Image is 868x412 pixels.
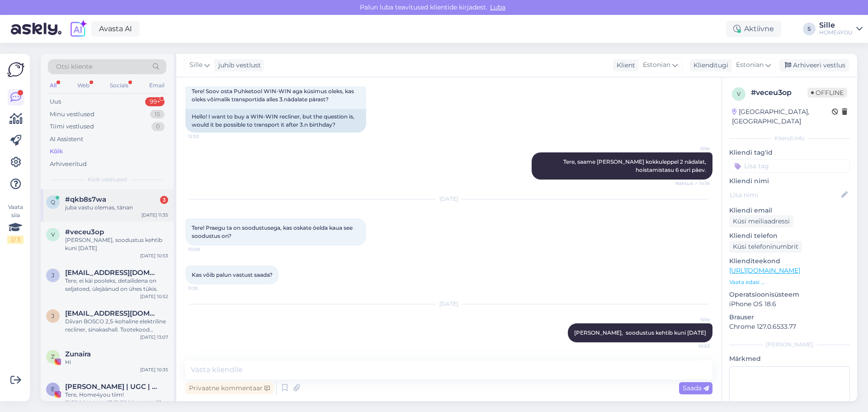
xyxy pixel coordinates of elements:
span: 10:53 [676,343,710,350]
span: v [51,231,55,238]
div: # veceu3op [751,87,807,98]
span: Kas võib palun vastust saada? [192,271,273,278]
span: Sille [189,60,203,70]
span: Zunaira [65,350,91,358]
p: Klienditeekond [729,256,850,266]
span: janiskaar@gmail.com [65,309,159,317]
span: EMMA-LYS KIRSIPUU | UGC | FOTOGRAAF [65,383,159,391]
div: Tere, ei käi pooleks, detailidena on seljatoed, ülejäänud on ühes tükis. [65,277,168,293]
span: Z [51,353,55,360]
div: Vaata siia [7,203,24,244]
span: Offline [807,88,847,98]
div: 3 [160,196,168,204]
div: juhib vestlust [215,61,261,70]
a: SilleHOME4YOU [819,22,863,36]
p: Operatsioonisüsteem [729,290,850,299]
div: AI Assistent [50,135,83,144]
div: [GEOGRAPHIC_DATA], [GEOGRAPHIC_DATA] [732,107,832,126]
span: j [52,272,54,279]
p: Vaata edasi ... [729,278,850,286]
div: Küsi meiliaadressi [729,215,793,227]
div: [PERSON_NAME] [729,341,850,349]
div: [DATE] [185,195,712,203]
div: Privaatne kommentaar [185,382,274,394]
div: Socials [108,80,130,91]
div: Arhiveeritud [50,160,87,169]
div: Hi [65,358,168,366]
div: 0 [151,122,165,131]
p: Kliendi telefon [729,231,850,241]
input: Lisa tag [729,159,850,173]
p: Brauser [729,313,850,322]
img: Askly Logo [7,61,24,78]
span: Sille [676,145,710,152]
div: Tiimi vestlused [50,122,94,131]
span: Tere, saame [PERSON_NAME] kokkuleppel 2 nädalat, hoistamistasu 6 euri päev. [563,158,708,173]
div: Minu vestlused [50,110,94,119]
div: [DATE] 10:35 [140,366,168,373]
div: [DATE] 10:52 [140,293,168,300]
div: 15 [150,110,165,119]
div: Küsi telefoninumbrit [729,241,802,253]
div: Diivan BOSCO 2,5-kohaline elektriline recliner, sinakashall. Tootekood 46806. Kas antud toode tar... [65,317,168,334]
div: [DATE] 11:35 [142,212,168,218]
span: Saada [683,384,709,392]
div: Kõik [50,147,63,156]
span: Nähtud ✓ 14:16 [675,180,710,187]
p: iPhone OS 18.6 [729,299,850,309]
div: Sille [819,22,853,29]
span: Estonian [643,60,670,70]
span: [PERSON_NAME], soodustus kehtib kuni [DATE] [574,329,706,336]
div: Klienditugi [690,61,728,70]
div: All [48,80,58,91]
a: [URL][DOMAIN_NAME] [729,266,800,275]
span: #veceu3op [65,228,104,236]
span: Tere! Soov osta Puhketool WIN-WIN aga küsimus oleks, kas oleks võimalik transportida alles 3.näda... [192,88,355,103]
div: 99+ [145,97,165,106]
div: S [803,23,816,35]
p: Kliendi nimi [729,176,850,186]
input: Lisa nimi [730,190,840,200]
p: Chrome 127.0.6533.77 [729,322,850,331]
p: Kliendi email [729,206,850,215]
span: E [51,386,55,393]
div: Kliendi info [729,134,850,142]
span: q [51,199,55,205]
span: 11:35 [188,285,222,292]
span: v [737,90,741,97]
div: Hello! I want to buy a WIN-WIN recliner, but the question is, would it be possible to transport i... [185,109,366,133]
span: 12:53 [188,133,222,140]
div: Uus [50,97,61,106]
p: Kliendi tag'id [729,148,850,157]
span: j [52,313,54,319]
span: Sille [676,316,710,323]
a: Avasta AI [91,21,140,37]
img: explore-ai [69,19,88,38]
div: 2 / 3 [7,236,24,244]
span: Otsi kliente [56,62,92,71]
span: 10:09 [188,246,222,253]
div: Aktiivne [726,21,781,37]
p: Märkmed [729,354,850,364]
span: janiskaar@gmail.com [65,269,159,277]
div: [PERSON_NAME], soodustus kehtib kuni [DATE] [65,236,168,252]
div: juba vastu olemas, tänan [65,204,168,212]
div: Tere, Home4you tiim! [PERSON_NAME] [PERSON_NAME], pereema, [PERSON_NAME] unistus oma majast ja ai... [65,391,168,407]
div: [DATE] 10:53 [140,252,168,259]
div: HOME4YOU [819,29,853,36]
div: [DATE] [185,300,712,308]
span: Luba [487,3,508,11]
span: Estonian [736,60,764,70]
div: Klient [613,61,635,70]
div: Web [75,80,91,91]
span: Tere! Praegu ta on soodustusega, kas oskate öelda kaua see soodustus on? [192,224,354,239]
span: Kõik vestlused [88,175,127,184]
div: Email [147,80,166,91]
div: [DATE] 13:07 [140,334,168,341]
span: #qkb8s7wa [65,195,106,204]
div: Arhiveeri vestlus [779,59,849,71]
